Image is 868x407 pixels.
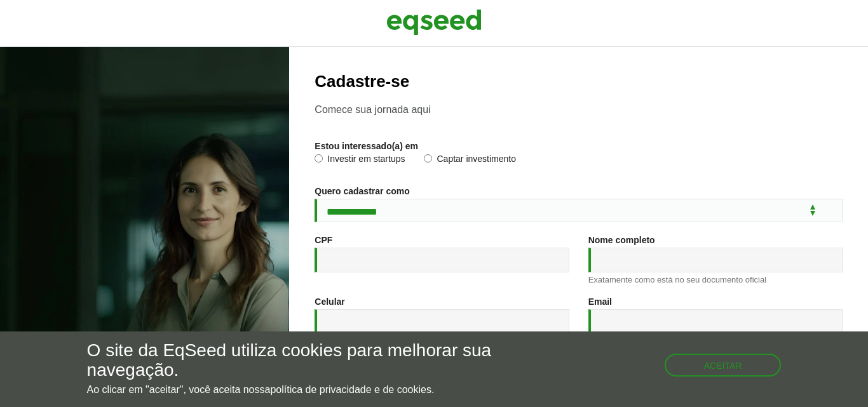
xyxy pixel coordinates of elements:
p: Comece sua jornada aqui [315,103,843,116]
input: Captar investimento [424,154,432,163]
label: Captar investimento [424,154,516,167]
button: Aceitar [665,354,782,377]
label: Estou interessado(a) em [315,142,418,150]
label: CPF [315,236,332,244]
label: Investir em startups [315,154,405,167]
img: EqSeed Logo [386,6,482,38]
a: política de privacidade e de cookies [270,385,431,395]
input: Investir em startups [315,154,323,163]
div: Exatamente como está no seu documento oficial [588,276,843,284]
p: Ao clicar em "aceitar", você aceita nossa . [87,384,504,396]
label: Celular [315,297,344,306]
label: Email [588,297,612,306]
h2: Cadastre-se [315,72,843,91]
h5: O site da EqSeed utiliza cookies para melhorar sua navegação. [87,341,504,380]
label: Quero cadastrar como [315,187,409,196]
label: Nome completo [588,236,655,244]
